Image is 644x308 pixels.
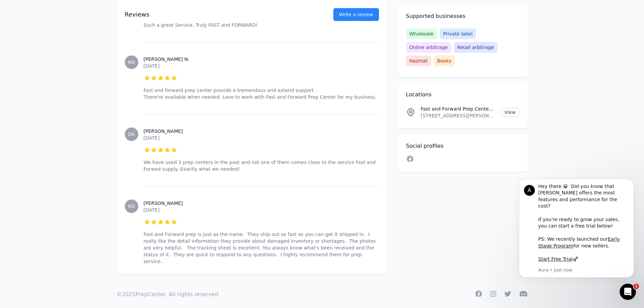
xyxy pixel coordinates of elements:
p: Fast and Forward Prep Center Location [421,105,496,112]
time: [DATE] [144,207,160,213]
span: 1 [634,284,639,289]
span: RD [128,204,135,209]
h2: Reviews [125,10,312,19]
iframe: Intercom live chat [620,284,636,300]
a: View [501,108,519,117]
span: Online arbitrage [406,42,451,53]
p: Fast and Forward prep is just as the name. They ship out as fast as you can get it shipped in. I ... [144,231,379,265]
time: [DATE] [144,135,160,141]
p: Fast and forward prep center provide a tremendous and extend support . There're available when ne... [144,87,379,100]
span: Retail arbitrage [454,42,497,53]
h3: [PERSON_NAME] [144,200,379,207]
p: We have used 3 prep centers in the past and not one of them comes close to the service Fast and F... [144,159,379,172]
span: Wholesale [406,28,437,39]
h2: Supported businesses [406,12,520,20]
span: NN [128,60,135,65]
span: DA [128,132,135,137]
span: Hazmat [406,55,431,66]
a: Write a review [333,8,379,21]
iframe: Intercom notifications message [509,175,644,290]
h2: Locations [406,91,520,99]
h2: Social profiles [406,142,520,150]
h3: [PERSON_NAME] N. [144,56,379,63]
p: © 2025 PrepCenter. All rights reserved. [117,290,220,299]
span: Books [434,55,455,66]
time: [DATE] [144,63,160,69]
p: Such a great Service. Truly FAST and FORWARD! [144,22,379,28]
p: [STREET_ADDRESS][PERSON_NAME][US_STATE] [421,112,496,119]
h3: [PERSON_NAME] [144,128,379,135]
span: Private label [440,28,476,39]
